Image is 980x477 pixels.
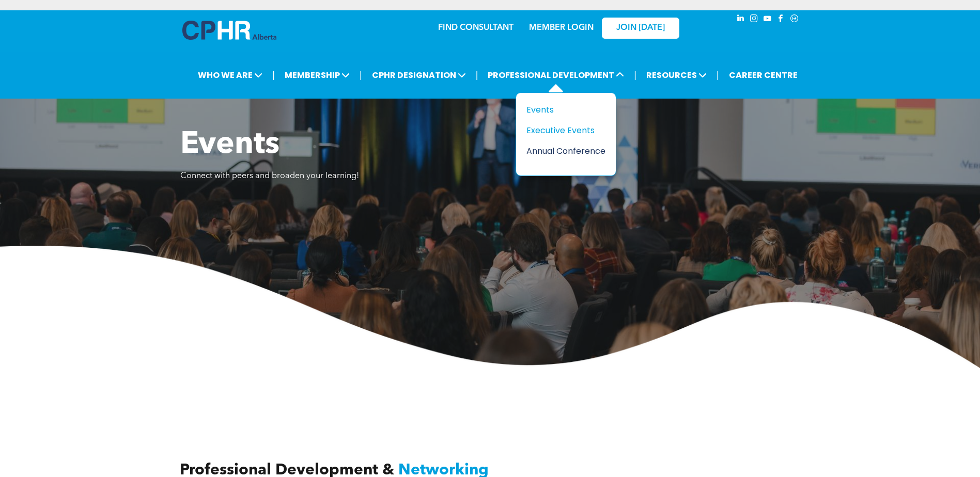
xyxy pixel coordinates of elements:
a: CAREER CENTRE [726,66,801,85]
a: instagram [749,13,760,27]
span: CPHR DESIGNATION [369,66,469,85]
div: Executive Events [526,124,598,137]
a: youtube [762,13,773,27]
a: FIND CONSULTANT [438,24,514,32]
a: Annual Conference [526,145,605,157]
li: | [634,65,636,86]
span: Connect with peers and broaden your learning! [180,172,359,180]
div: Events [526,103,598,116]
span: Events [180,130,279,161]
li: | [717,65,719,86]
span: MEMBERSHIP [282,66,353,85]
li: | [360,65,362,86]
span: WHO WE ARE [195,66,266,85]
div: Annual Conference [526,145,598,157]
a: linkedin [735,13,746,27]
li: | [272,65,275,86]
a: MEMBER LOGIN [529,24,594,32]
a: Events [526,103,605,116]
span: JOIN [DATE] [616,23,665,33]
a: JOIN [DATE] [602,18,679,39]
img: A blue and white logo for cp alberta [182,21,276,40]
span: RESOURCES [643,66,710,85]
a: Social network [789,13,800,27]
span: PROFESSIONAL DEVELOPMENT [485,66,627,85]
a: Executive Events [526,124,605,137]
a: facebook [775,13,787,27]
li: | [476,65,478,86]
